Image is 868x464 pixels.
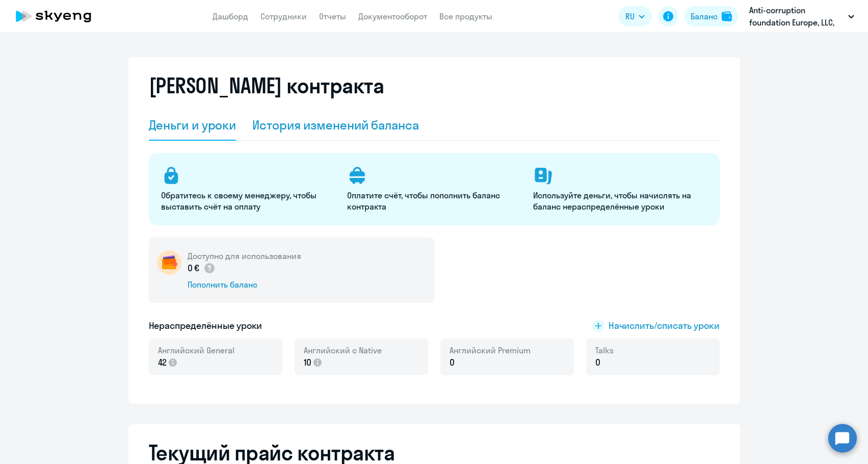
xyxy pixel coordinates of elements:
[161,190,335,212] p: Обратитесь к своему менеджеру, чтобы выставить счёт на оплату
[450,345,531,356] span: Английский Premium
[749,4,844,29] p: Anti-corruption foundation Europe, LLC, Предоплата Posterum
[188,262,216,275] p: 0 €
[595,356,600,369] span: 0
[691,10,718,22] div: Баланс
[188,279,301,290] div: Пополнить баланс
[625,10,635,22] span: RU
[158,345,234,356] span: Английский General
[595,345,614,356] span: Talks
[439,11,492,21] a: Все продукты
[149,117,236,133] div: Деньги и уроки
[609,319,720,332] span: Начислить/списать уроки
[722,11,732,21] img: balance
[304,356,312,369] span: 10
[744,4,859,29] button: Anti-corruption foundation Europe, LLC, Предоплата Posterum
[304,345,382,356] span: Английский с Native
[188,250,301,262] h5: Доступно для использования
[450,356,455,369] span: 0
[358,11,427,21] a: Документооборот
[213,11,248,21] a: Дашборд
[685,6,738,27] button: Балансbalance
[260,11,307,21] a: Сотрудники
[252,117,419,133] div: История изменений баланса
[319,11,346,21] a: Отчеты
[149,319,262,332] h5: Нераспределённые уроки
[149,73,384,98] h2: [PERSON_NAME] контракта
[157,250,181,275] img: wallet-circle.png
[533,190,707,212] p: Используйте деньги, чтобы начислять на баланс нераспределённые уроки
[158,356,167,369] span: 42
[347,190,521,212] p: Оплатите счёт, чтобы пополнить баланс контракта
[618,6,652,27] button: RU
